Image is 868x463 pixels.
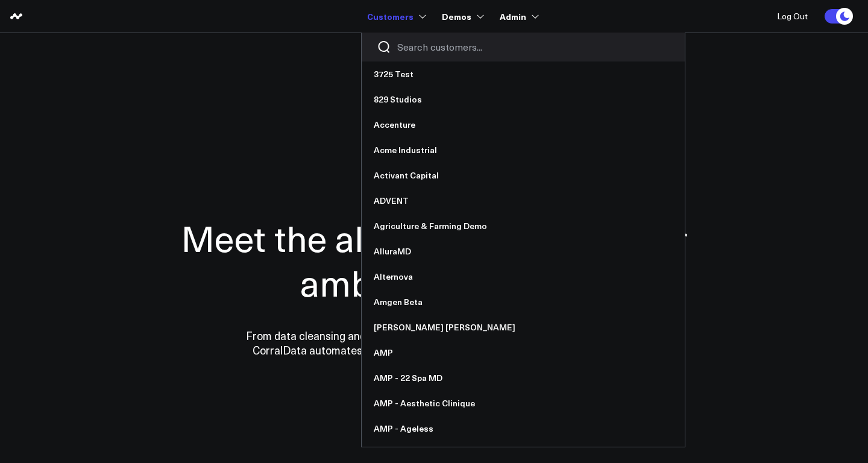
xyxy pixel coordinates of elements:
[362,391,685,416] a: AMP - Aesthetic Clinique
[362,213,685,239] a: Agriculture & Farming Demo
[139,215,729,304] h1: Meet the all-in-one data hub for ambitious teams
[362,239,685,264] a: AlluraMD
[397,40,670,54] input: Search customers input
[500,5,536,27] a: Admin
[362,315,685,340] a: [PERSON_NAME] [PERSON_NAME]
[220,329,648,357] p: From data cleansing and integration to personalized dashboards and insights, CorralData automates...
[362,163,685,188] a: Activant Capital
[362,137,685,163] a: Acme Industrial
[362,61,685,87] a: 3725 Test
[367,5,424,27] a: Customers
[362,340,685,365] a: AMP
[362,87,685,112] a: 829 Studios
[442,5,482,27] a: Demos
[362,188,685,213] a: ADVENT
[362,264,685,289] a: Alternova
[362,365,685,391] a: AMP - 22 Spa MD
[362,289,685,315] a: Amgen Beta
[377,40,391,54] button: Search customers button
[362,112,685,137] a: Accenture
[362,416,685,441] a: AMP - Ageless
